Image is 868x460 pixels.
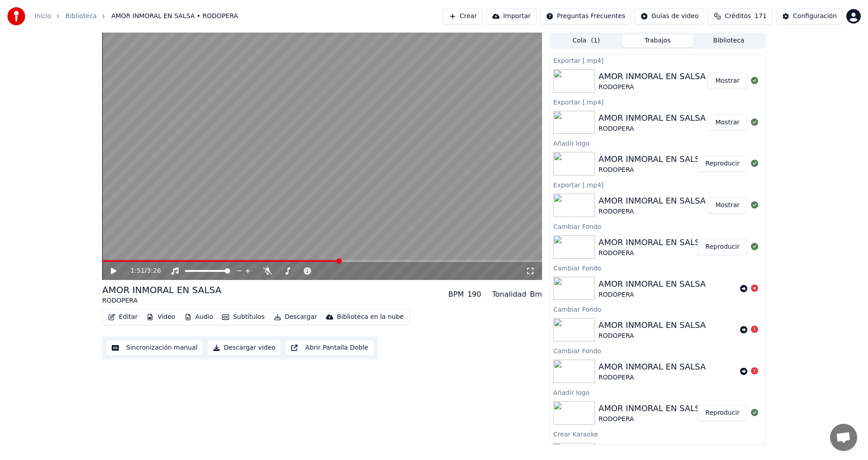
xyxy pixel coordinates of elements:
button: Mostrar [708,73,747,89]
button: Mostrar [708,114,747,131]
span: Créditos [725,12,751,21]
div: RODOPERA [599,207,706,216]
button: Editar [104,311,141,323]
div: RODOPERA [599,290,706,299]
div: RODOPERA [599,124,706,133]
button: Mostrar [708,197,747,213]
div: AMOR INMORAL EN SALSA [599,236,706,249]
button: Crear [443,8,483,24]
div: Exportar [.mp4] [550,179,765,190]
button: Subtítulos [218,311,268,323]
div: RODOPERA [599,83,706,92]
div: AMOR INMORAL EN SALSA [599,319,706,332]
div: BPM [448,289,464,300]
div: AMOR INMORAL EN SALSA [599,360,706,373]
div: RODOPERA [599,166,706,175]
a: Inicio [34,12,51,21]
img: youka [7,7,25,25]
div: Exportar [.mp4] [550,55,765,66]
span: 3:26 [147,266,161,275]
div: RODOPERA [599,249,706,258]
button: Sincronización manual [106,340,203,356]
div: RODOPERA [102,296,222,305]
button: Créditos171 [708,8,773,24]
nav: breadcrumb [34,12,238,21]
button: Audio [181,311,217,323]
a: Open chat [830,424,857,451]
button: Descargar video [207,340,281,356]
button: Importar [486,8,537,24]
div: Cambiar Fondo [550,221,765,232]
div: Crear Karaoke [550,428,765,439]
span: ( 1 ) [591,36,600,45]
div: AMOR INMORAL EN SALSA [599,70,706,83]
button: Reproducir [698,405,747,421]
a: Biblioteca [66,12,97,21]
div: Cambiar Fondo [550,262,765,273]
button: Preguntas Frecuentes [540,8,631,24]
div: AMOR INMORAL EN SALSA [599,278,706,290]
div: Bm [530,289,542,300]
button: Abrir Pantalla Doble [285,340,374,356]
button: Guías de video [635,8,704,24]
button: Configuración [776,8,843,24]
div: Añadir logo [550,387,765,398]
div: Cambiar Fondo [550,304,765,314]
div: Tonalidad [492,289,526,300]
button: Biblioteca [693,34,764,47]
div: Añadir logo [550,138,765,148]
button: Cola [551,34,622,47]
div: AMOR INMORAL EN SALSA [599,112,706,124]
div: AMOR INMORAL EN SALSA [102,284,222,296]
span: 171 [755,12,767,21]
button: Reproducir [698,156,747,172]
div: Exportar [.mp4] [550,96,765,107]
button: Descargar [270,311,321,323]
div: AMOR INMORAL EN SALSA [599,402,706,415]
div: RODOPERA [599,332,706,341]
div: / [131,266,152,275]
div: Configuración [793,12,837,21]
button: Trabajos [622,34,693,47]
button: Video [143,311,179,323]
div: Cambiar Fondo [550,345,765,356]
div: AMOR INMORAL EN SALSA [599,194,706,207]
div: Biblioteca en la nube [337,313,404,322]
div: RODOPERA [599,415,706,424]
div: RODOPERA [599,373,706,382]
button: Reproducir [698,239,747,255]
span: 1:51 [131,266,145,275]
div: 190 [467,289,481,300]
span: AMOR INMORAL EN SALSA • RODOPERA [111,12,238,21]
div: AMOR INMORAL EN SALSA [599,153,706,166]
